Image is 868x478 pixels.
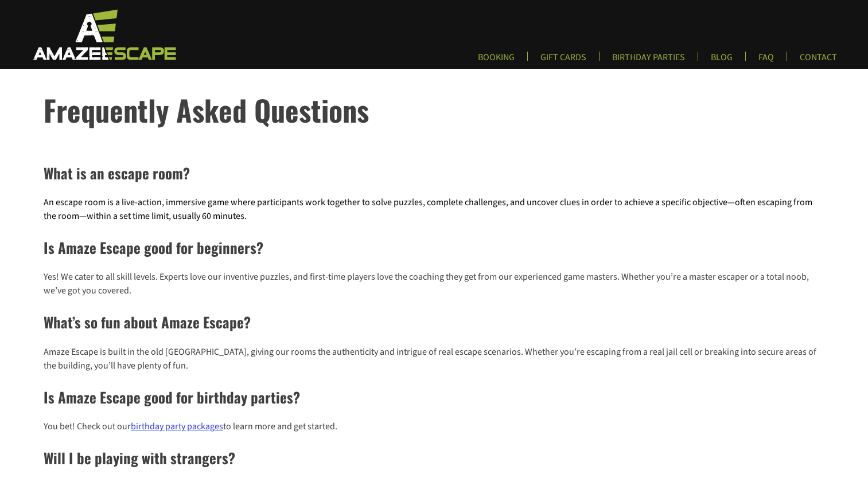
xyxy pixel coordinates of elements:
[469,52,524,70] a: BOOKING
[44,447,825,469] h2: Will I be playing with strangers?
[44,195,825,223] p: An escape room is a live-action, immersive game where participants work together to solve puzzles...
[791,52,846,70] a: CONTACT
[44,386,825,408] h2: Is Amaze Escape good for birthday parties?
[44,88,868,131] h1: Frequently Asked Questions
[131,420,223,433] a: birthday party packages
[18,8,188,61] img: Escape Room Game in Boston Area
[44,345,825,373] p: Amaze Escape is built in the old [GEOGRAPHIC_DATA], giving our rooms the authenticity and intrigu...
[44,237,825,258] h2: Is Amaze Escape good for beginners?
[44,420,825,433] p: You bet! Check out our to learn more and get started.
[702,52,742,70] a: BLOG
[44,311,825,333] h2: What’s so fun about Amaze Escape?
[531,52,595,70] a: GIFT CARDS
[749,52,783,70] a: FAQ
[603,52,694,70] a: BIRTHDAY PARTIES
[44,162,825,184] h2: What is an escape room?
[44,270,825,297] p: Yes! We cater to all skill levels. Experts love our inventive puzzles, and first-time players lov...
